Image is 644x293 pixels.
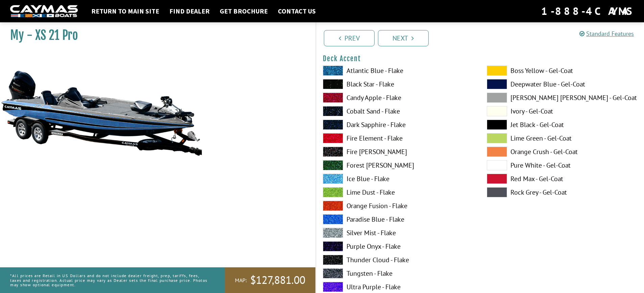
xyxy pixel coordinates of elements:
[323,214,473,224] label: Paradise Blue - Flake
[88,7,163,16] a: Return to main site
[10,270,210,290] p: *All prices are Retail in US Dollars and do not include dealer freight, prep, tariffs, fees, taxe...
[487,160,637,170] label: Pure White - Gel-Coat
[323,79,473,89] label: Black Star - Flake
[250,273,305,287] span: $127,881.00
[10,5,78,18] img: white-logo-c9c8dbefe5ff5ceceb0f0178aa75bf4bb51f6bca0971e226c86eb53dfe498488.png
[323,120,473,130] label: Dark Sapphire - Flake
[166,7,213,16] a: Find Dealer
[579,30,634,38] a: Standard Features
[487,106,637,116] label: Ivory - Gel-Coat
[323,160,473,170] label: Forest [PERSON_NAME]
[487,147,637,157] label: Orange Crush - Gel-Coat
[323,147,473,157] label: Fire [PERSON_NAME]
[487,120,637,130] label: Jet Black - Gel-Coat
[541,4,634,19] div: 1-888-4CAYMAS
[323,268,473,278] label: Tungsten - Flake
[487,79,637,89] label: Deepwater Blue - Gel-Coat
[378,30,429,46] a: Next
[323,228,473,238] label: Silver Mist - Flake
[216,7,271,16] a: Get Brochure
[323,174,473,184] label: Ice Blue - Flake
[323,241,473,251] label: Purple Onyx - Flake
[324,30,375,46] a: Prev
[487,93,637,103] label: [PERSON_NAME] [PERSON_NAME] - Gel-Coat
[323,54,638,63] h4: Deck Accent
[487,66,637,76] label: Boss Yellow - Gel-Coat
[10,28,299,43] h1: My - XS 21 Pro
[235,277,247,284] span: MAP:
[323,66,473,76] label: Atlantic Blue - Flake
[323,187,473,197] label: Lime Dust - Flake
[323,255,473,265] label: Thunder Cloud - Flake
[275,7,319,16] a: Contact Us
[487,187,637,197] label: Rock Grey - Gel-Coat
[323,106,473,116] label: Cobalt Sand - Flake
[323,133,473,143] label: Fire Element - Flake
[487,133,637,143] label: Lime Green - Gel-Coat
[323,282,473,292] label: Ultra Purple - Flake
[225,267,315,293] a: MAP:$127,881.00
[323,93,473,103] label: Candy Apple - Flake
[487,174,637,184] label: Red Max - Gel-Coat
[323,201,473,211] label: Orange Fusion - Flake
